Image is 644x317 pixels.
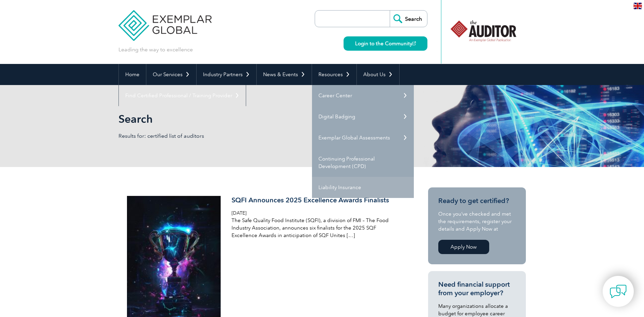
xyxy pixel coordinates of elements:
img: contact-chat.png [610,283,627,300]
a: Login to the Community [344,36,427,51]
a: Liability Insurance [312,177,414,198]
a: Continuing Professional Development (CPD) [312,148,414,177]
a: Our Services [146,64,196,85]
input: Search [390,11,427,27]
a: News & Events [257,64,312,85]
a: Digital Badging [312,106,414,127]
img: open_square.png [412,41,416,45]
a: Home [119,64,146,85]
p: Results for: certified list of auditors [118,132,322,140]
p: Once you’ve checked and met the requirements, register your details and Apply Now at [438,210,516,233]
h3: Ready to get certified? [438,197,516,205]
p: Leading the way to excellence [118,46,193,53]
a: Apply Now [438,240,489,254]
img: en [633,3,642,9]
a: Industry Partners [197,64,256,85]
p: The Safe Quality Food Institute (SQFI), a division of FMI – The Food Industry Association, announ... [232,217,392,239]
h1: Search [118,112,379,126]
a: Find Certified Professional / Training Provider [119,85,246,106]
a: Career Center [312,85,414,106]
a: About Us [357,64,399,85]
span: [DATE] [232,210,246,216]
a: Exemplar Global Assessments [312,127,414,148]
a: Resources [312,64,356,85]
h3: SQFI Announces 2025 Excellence Awards Finalists [232,196,392,204]
h3: Need financial support from your employer? [438,280,516,297]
